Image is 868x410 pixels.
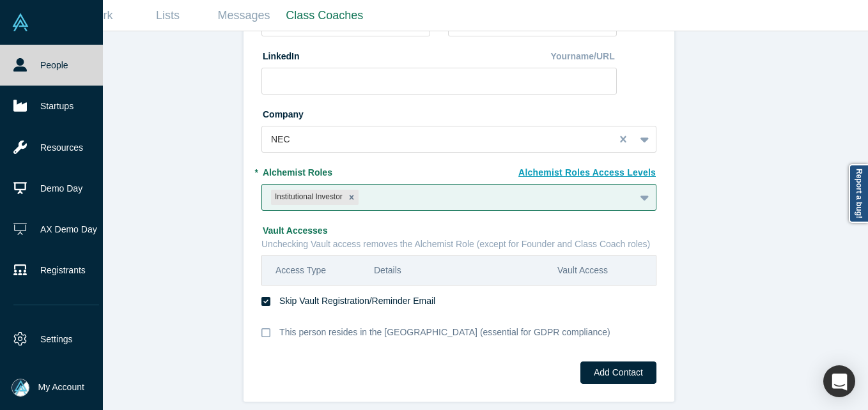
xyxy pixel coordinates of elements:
a: Lists [130,1,206,31]
div: Yourname/URL [551,45,617,68]
div: Access Type [262,264,374,277]
p: Unchecking Vault access removes the Alchemist Role (except for Founder and Class Coach roles) [261,238,656,251]
a: Messages [206,1,282,31]
button: My Account [12,379,84,397]
label: Company [261,103,656,121]
div: This person resides in the [GEOGRAPHIC_DATA] (essential for GDPR compliance) [279,326,610,353]
img: Alchemist Vault Logo [12,13,29,31]
img: Mia Scott's Account [12,379,29,397]
button: Alchemist Roles Access Levels [505,162,656,184]
div: Vault Access [557,264,656,277]
div: Skip Vault Registration/Reminder Email [279,294,435,321]
button: Add Contact [580,361,656,384]
div: Details [374,264,557,277]
a: Report a bug! [849,164,868,223]
a: Class Coaches [282,1,368,31]
span: My Account [38,381,84,394]
div: Remove Institutional Investor [345,190,359,205]
label: Vault Accesses [261,220,327,238]
label: Alchemist Roles [261,162,656,179]
label: LinkedIn [261,45,300,63]
div: Institutional Investor [271,190,345,205]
